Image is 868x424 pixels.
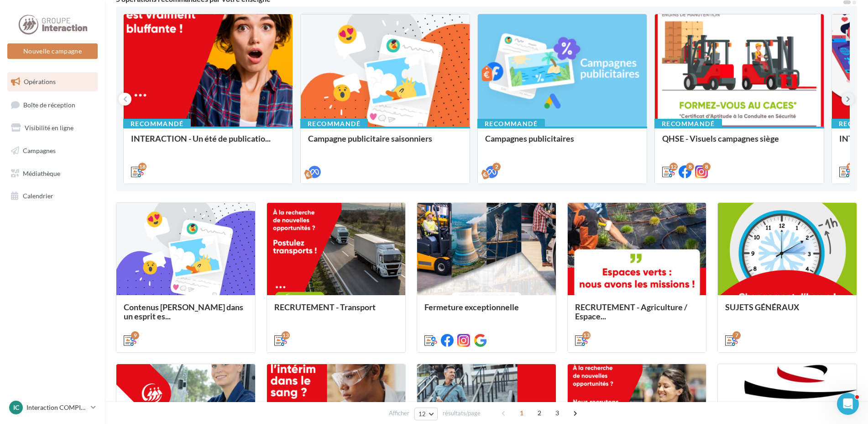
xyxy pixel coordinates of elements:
span: INTERACTION - Un été de publicatio... [131,133,271,143]
span: QHSE - Visuels campagnes siège [662,133,779,143]
div: Recommandé [477,119,545,129]
button: Nouvelle campagne [7,43,98,59]
div: 8 [686,163,694,171]
span: IC [13,403,19,412]
a: Médiathèque [5,164,99,183]
p: Interaction COMPIÈGNE [26,403,87,412]
div: 13 [582,331,591,339]
span: Visibilité en ligne [25,124,73,132]
button: 12 [414,408,438,420]
span: Campagnes publicitaires [485,133,574,143]
div: 12 [847,163,855,171]
span: Contenus [PERSON_NAME] dans un esprit es... [124,302,243,321]
div: 2 [492,163,501,171]
span: résultats/page [443,409,481,418]
a: IC Interaction COMPIÈGNE [7,399,98,416]
span: Calendrier [23,192,53,200]
span: Opérations [24,78,56,85]
a: Campagnes [5,141,99,160]
div: 8 [702,163,711,171]
a: Boîte de réception [5,95,99,115]
div: 12 [669,163,678,171]
div: Recommandé [300,119,368,129]
iframe: Intercom live chat [837,393,859,415]
div: Recommandé [654,119,722,129]
span: SUJETS GÉNÉRAUX [725,302,799,312]
span: 3 [550,406,565,420]
span: 12 [418,410,426,418]
span: 1 [514,406,529,420]
span: Campagnes [23,147,56,154]
div: 13 [282,331,290,339]
div: 18 [138,163,146,171]
div: Recommandé [123,119,191,129]
span: 2 [532,406,547,420]
span: Médiathèque [23,169,60,177]
span: Boîte de réception [23,101,75,108]
a: Calendrier [5,186,99,206]
a: Visibilité en ligne [5,118,99,138]
span: RECRUTEMENT - Agriculture / Espace... [575,302,687,321]
span: RECRUTEMENT - Transport [274,302,376,312]
div: 9 [131,331,139,339]
a: Opérations [5,72,99,91]
span: Campagne publicitaire saisonniers [308,133,432,143]
span: Fermeture exceptionnelle [424,302,519,312]
div: 7 [732,331,741,339]
span: Afficher [389,409,409,418]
